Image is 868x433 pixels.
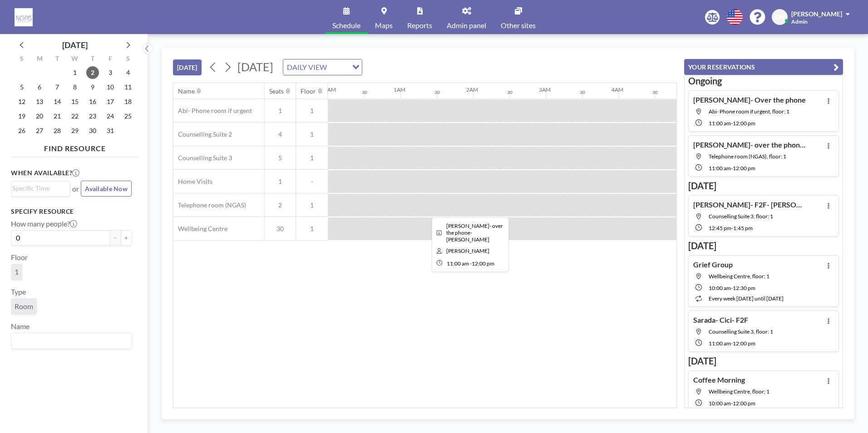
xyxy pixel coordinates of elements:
[407,22,432,29] span: Reports
[265,107,296,115] span: 1
[733,340,755,347] span: 12:00 PM
[69,110,81,123] span: Wednesday, October 22, 2025
[173,225,227,233] span: Wellbeing Centre
[709,295,784,302] span: every week [DATE] until [DATE]
[33,95,46,108] span: Monday, October 13, 2025
[84,54,101,65] div: T
[33,124,46,137] span: Monday, October 27, 2025
[11,253,28,262] label: Floor
[296,107,328,115] span: 1
[394,86,405,93] div: 1AM
[688,355,839,367] h3: [DATE]
[122,110,134,123] span: Saturday, October 25, 2025
[301,87,316,95] div: Floor
[774,13,785,21] span: AW
[12,183,65,193] input: Search for option
[51,81,64,93] span: Tuesday, October 7, 2025
[709,285,731,291] span: 10:00 AM
[81,181,132,197] button: Available Now
[265,154,296,162] span: 5
[709,108,789,115] span: Abi- Phone room if urgent, floor: 1
[688,240,839,251] h3: [DATE]
[11,333,131,349] div: Search for option
[122,81,134,93] span: Saturday, October 11, 2025
[791,18,808,25] span: Admin
[11,219,77,228] label: How many people?
[580,89,585,95] div: 30
[688,75,839,87] h3: Ongoing
[693,140,807,149] h4: [PERSON_NAME]- over the phone- [PERSON_NAME]
[447,22,486,29] span: Admin panel
[693,260,733,269] h4: Grief Group
[51,110,64,123] span: Tuesday, October 21, 2025
[121,230,132,246] button: +
[110,230,121,246] button: -
[178,87,195,95] div: Name
[731,400,733,407] span: -
[237,60,273,74] span: [DATE]
[612,86,623,93] div: 4AM
[11,140,139,153] h4: FIND RESOURCE
[86,95,99,108] span: Thursday, October 16, 2025
[285,61,329,73] span: DAILY VIEW
[265,130,296,138] span: 4
[11,287,26,296] label: Type
[501,22,536,29] span: Other sites
[51,124,64,137] span: Tuesday, October 28, 2025
[321,86,336,93] div: 12AM
[446,247,489,254] span: Abi Wainwright
[69,124,81,137] span: Wednesday, October 29, 2025
[86,81,99,93] span: Thursday, October 9, 2025
[733,225,753,231] span: 1:45 PM
[15,124,28,137] span: Sunday, October 26, 2025
[104,124,117,137] span: Friday, October 31, 2025
[693,315,748,325] h4: Sarada- Cici- F2F
[652,89,658,95] div: 30
[709,213,773,220] span: Counselling Suite 3, floor: 1
[15,8,33,26] img: organization-logo
[733,400,755,407] span: 12:00 PM
[173,59,202,75] button: [DATE]
[791,10,842,18] span: [PERSON_NAME]
[296,177,328,186] span: -
[12,335,126,347] input: Search for option
[173,154,232,162] span: Counselling Suite 3
[733,165,755,172] span: 12:00 PM
[15,110,28,123] span: Sunday, October 19, 2025
[709,153,786,160] span: Telephone room (NGAS), floor: 1
[85,185,128,192] span: Available Now
[104,66,117,79] span: Friday, October 3, 2025
[104,110,117,123] span: Friday, October 24, 2025
[296,201,328,209] span: 1
[434,89,440,95] div: 30
[51,95,64,108] span: Tuesday, October 14, 2025
[375,22,393,29] span: Maps
[173,107,252,115] span: Abi- Phone room if urgent
[15,302,33,310] span: Room
[709,400,731,407] span: 10:00 AM
[265,177,296,186] span: 1
[173,177,212,186] span: Home Visits
[731,225,733,231] span: -
[446,222,503,243] span: Nigel- over the phone- Sharon
[709,340,731,347] span: 11:00 AM
[15,81,28,93] span: Sunday, October 5, 2025
[709,328,773,335] span: Counselling Suite 3, floor: 1
[709,273,769,280] span: Wellbeing Centre, floor: 1
[709,120,731,127] span: 11:00 AM
[11,182,70,195] div: Search for option
[31,54,49,65] div: M
[173,201,246,209] span: Telephone room (NGAS)
[684,59,843,75] button: YOUR RESERVATIONS
[104,81,117,93] span: Friday, October 10, 2025
[122,95,134,108] span: Saturday, October 18, 2025
[173,130,232,138] span: Counselling Suite 2
[733,285,755,291] span: 12:30 PM
[15,267,19,276] span: 1
[332,22,360,29] span: Schedule
[693,200,807,209] h4: [PERSON_NAME]- F2F- [PERSON_NAME]
[122,66,134,79] span: Saturday, October 4, 2025
[265,201,296,209] span: 2
[11,322,30,331] label: Name
[11,207,132,216] h3: Specify resource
